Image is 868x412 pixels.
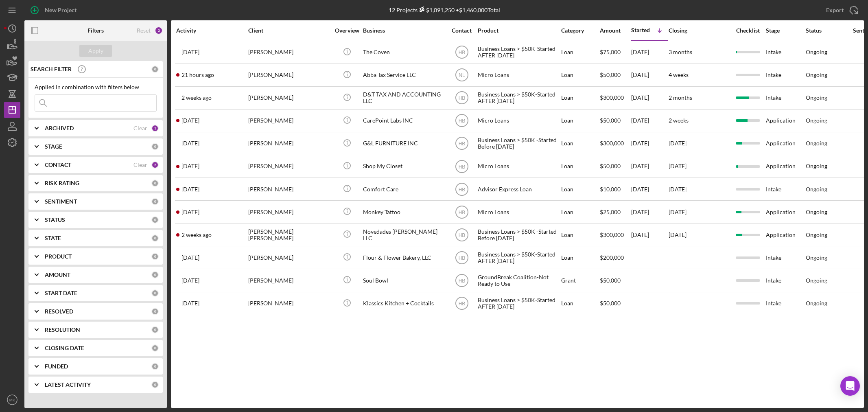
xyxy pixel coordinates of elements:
time: 2025-09-23 14:00 [181,117,199,124]
div: 0 [151,253,159,260]
div: Micro Loans [478,156,559,177]
div: Flour & Flower Bakery, LLC [363,247,444,268]
time: 2025-06-23 21:26 [181,209,199,215]
div: Checklist [730,27,765,34]
div: Loan [561,42,599,63]
time: 2025-09-24 13:12 [181,49,199,55]
div: Ongoing [806,140,827,147]
div: Application [766,110,805,131]
div: Intake [766,87,805,109]
div: Contact [446,27,477,34]
div: [DATE] [631,156,668,177]
div: Ongoing [806,163,827,169]
div: Export [826,2,844,18]
b: LATEST ACTIVITY [45,381,91,388]
div: 12 Projects • $1,460,000 Total [389,7,500,13]
div: [DATE] [631,87,668,109]
span: $75,000 [600,48,621,55]
b: FUNDED [45,363,68,370]
div: Ongoing [806,209,827,215]
b: START DATE [45,290,77,296]
div: [DATE] [631,110,668,131]
text: HB [458,301,465,307]
button: New Project [24,2,85,18]
b: SEARCH FILTER [31,66,72,72]
span: $300,000 [600,140,624,147]
span: $50,000 [600,277,621,284]
div: Micro Loans [478,110,559,131]
b: SENTIMENT [45,198,77,205]
div: Activity [176,27,247,34]
text: NL [459,72,465,78]
time: 2025-06-25 18:19 [181,140,199,147]
div: Micro Loans [478,64,559,86]
b: STATUS [45,217,65,223]
div: Monkey Tattoo [363,201,444,223]
text: HB [458,232,465,238]
div: [DATE] [631,224,668,245]
b: STAGE [45,143,62,150]
div: CarePoint Labs INC [363,110,444,131]
b: CLOSING DATE [45,345,84,351]
time: 2 months [669,94,692,101]
text: HB [458,255,465,261]
span: $50,000 [600,117,621,124]
button: Export [818,2,864,18]
b: ARCHIVED [45,125,74,131]
div: G&L FURNITURE INC [363,133,444,154]
div: Application [766,201,805,223]
div: Application [766,224,805,245]
span: $50,000 [600,71,621,78]
text: HB [458,278,465,284]
span: $200,000 [600,254,624,261]
div: 0 [151,363,159,370]
div: Clear [133,125,147,131]
div: Comfort Care [363,178,444,200]
div: 0 [151,198,159,205]
div: Loan [561,156,599,177]
div: Ongoing [806,117,827,124]
time: 2025-09-11 04:13 [181,94,212,101]
div: Advisor Express Loan [478,178,559,200]
div: 0 [151,381,159,388]
div: Loan [561,178,599,200]
button: Apply [79,45,112,57]
div: Loan [561,87,599,109]
div: Loan [561,133,599,154]
div: $1,091,250 [418,7,455,13]
time: 2025-09-25 13:29 [181,300,199,307]
time: [DATE] [669,140,687,147]
div: Ongoing [806,72,827,78]
div: Intake [766,247,805,268]
div: The Coven [363,42,444,63]
text: HB [458,50,465,55]
div: [PERSON_NAME] [248,201,330,223]
text: HB [458,209,465,215]
div: 0 [151,180,159,187]
div: Closing [669,27,730,34]
div: 0 [151,143,159,150]
time: [DATE] [669,208,687,215]
text: HB [458,118,465,124]
div: Status [806,27,845,34]
div: Intake [766,64,805,86]
div: [PERSON_NAME] [248,293,330,314]
div: Stage [766,27,805,34]
div: 0 [151,289,159,297]
div: Micro Loans [478,201,559,223]
div: Ongoing [806,186,827,193]
time: 4 weeks [669,71,689,78]
div: Loan [561,247,599,268]
time: [DATE] [669,162,687,169]
span: $50,000 [600,162,621,169]
div: Klassics Kitchen + Cocktails [363,293,444,314]
text: HB [458,141,465,147]
div: [DATE] [631,178,668,200]
div: D&T TAX AND ACCOUNTING LLC [363,87,444,109]
div: Product [478,27,559,34]
div: 0 [151,271,159,278]
div: 0 [151,326,159,333]
time: 2 weeks [669,117,689,124]
div: Novedades [PERSON_NAME] LLC [363,224,444,245]
div: Business Loans > $50K-Started AFTER [DATE] [478,247,559,268]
